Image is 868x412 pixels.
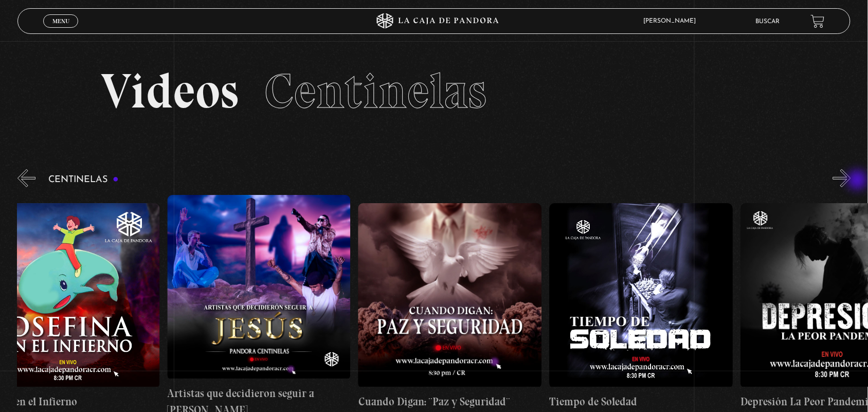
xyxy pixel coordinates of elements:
[48,175,119,185] h3: Centinelas
[550,393,733,410] h4: Tiempo de Soledad
[52,18,69,24] span: Menu
[358,393,542,410] h4: Cuando Digan: ¨Paz y Seguridad¨
[264,62,487,120] span: Centinelas
[49,27,73,34] span: Cerrar
[17,169,35,187] button: Previous
[639,18,707,24] span: [PERSON_NAME]
[811,14,825,28] a: View your shopping cart
[833,169,851,187] button: Next
[756,19,780,25] a: Buscar
[101,67,767,116] h2: Videos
